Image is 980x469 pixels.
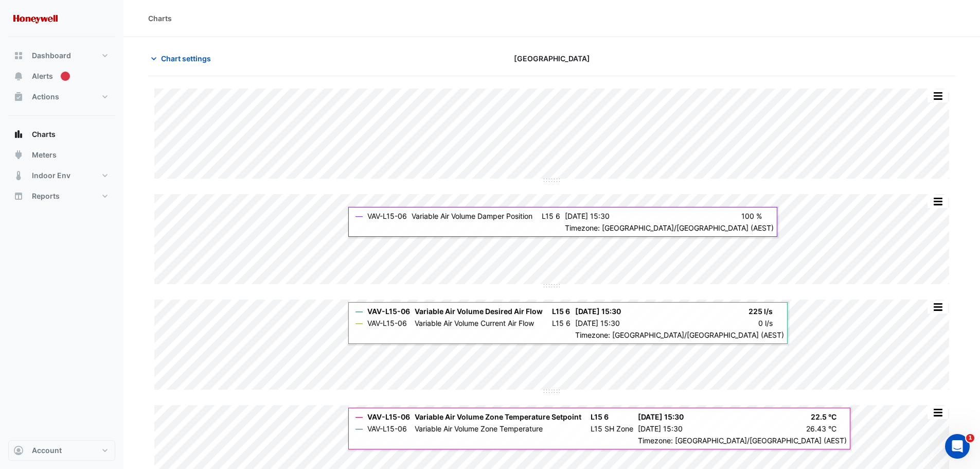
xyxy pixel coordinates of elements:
img: Company Logo [12,8,59,29]
span: Indoor Env [32,170,70,181]
app-icon: Meters [13,150,24,160]
button: Account [8,440,115,461]
button: Alerts [8,66,115,86]
div: Charts [148,13,172,24]
span: Reports [32,191,60,201]
span: Actions [32,92,59,102]
app-icon: Reports [13,191,24,201]
span: [GEOGRAPHIC_DATA] [514,53,590,64]
span: Dashboard [32,50,71,61]
button: Reports [8,186,115,206]
span: Chart settings [161,53,211,64]
span: Charts [32,129,56,140]
span: Meters [32,150,57,160]
button: Indoor Env [8,165,115,186]
app-icon: Charts [13,129,24,140]
button: More Options [928,406,948,419]
app-icon: Actions [13,92,24,102]
button: More Options [928,301,948,314]
span: 1 [966,434,974,442]
span: Account [32,445,62,456]
app-icon: Indoor Env [13,170,24,181]
button: More Options [928,90,948,102]
span: Alerts [32,71,53,81]
app-icon: Alerts [13,71,24,81]
app-icon: Dashboard [13,50,24,61]
button: Dashboard [8,45,115,66]
button: Meters [8,145,115,165]
button: More Options [928,195,948,208]
button: Actions [8,86,115,107]
div: Tooltip anchor [61,72,70,81]
button: Charts [8,124,115,145]
button: Chart settings [148,49,218,67]
iframe: Intercom live chat [945,434,970,459]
